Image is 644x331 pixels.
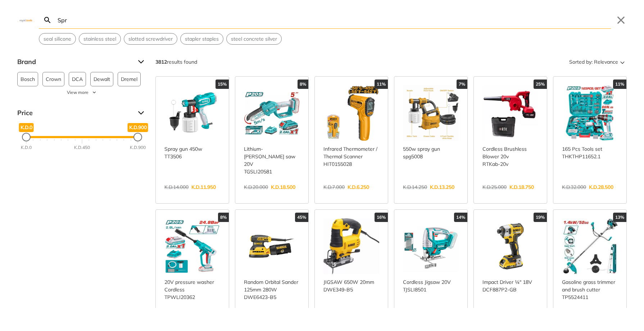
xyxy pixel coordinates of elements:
img: Close [17,18,35,22]
div: 15% [216,80,229,89]
button: Bosch [17,72,38,86]
button: Dremel [118,72,141,86]
div: 25% [534,80,547,89]
div: Suggestion: seal silicone [39,33,76,45]
span: Brand [17,56,132,68]
div: 13% [613,213,626,222]
button: View more [17,89,147,96]
div: 7% [457,80,467,89]
div: Minimum Price [22,133,31,141]
button: Select suggestion: seal silicone [39,33,76,44]
div: 8% [218,213,229,222]
span: Dewalt [94,72,110,86]
div: 14% [454,213,467,222]
div: 11% [613,80,626,89]
div: K.D.450 [74,144,90,151]
div: Maximum Price [133,133,142,141]
svg: Sort [618,58,627,66]
div: K.D.900 [130,144,146,151]
strong: 3812 [155,59,167,65]
button: Select suggestion: steel concrete silver [227,33,281,44]
span: slotted screwdriver [128,35,173,43]
div: Suggestion: stainless steel [79,33,121,45]
div: Suggestion: stapler staples [180,33,223,45]
span: Price [17,107,132,119]
div: 45% [295,213,308,222]
button: Crown [42,72,64,86]
div: K.D.0 [21,144,32,151]
button: Select suggestion: slotted screwdriver [124,33,177,44]
button: Close [615,14,627,26]
span: Relevance [594,56,618,68]
div: 8% [298,80,308,89]
div: results found [155,56,197,68]
span: Bosch [21,72,35,86]
span: Crown [46,72,61,86]
button: Select suggestion: stapler staples [181,33,223,44]
span: View more [67,89,89,96]
span: DCA [72,72,83,86]
div: Suggestion: steel concrete silver [226,33,282,45]
div: Suggestion: slotted screwdriver [124,33,177,45]
button: Sorted by:Relevance Sort [568,56,627,68]
div: 11% [375,80,388,89]
span: Dremel [121,72,137,86]
div: 16% [375,213,388,222]
span: seal silicone [44,35,71,43]
span: stainless steel [83,35,116,43]
button: Select suggestion: stainless steel [79,33,121,44]
button: DCA [69,72,86,86]
button: Dewalt [90,72,113,86]
svg: Search [43,16,52,24]
input: Search… [56,12,611,28]
span: steel concrete silver [231,35,277,43]
div: 19% [534,213,547,222]
span: stapler staples [185,35,219,43]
